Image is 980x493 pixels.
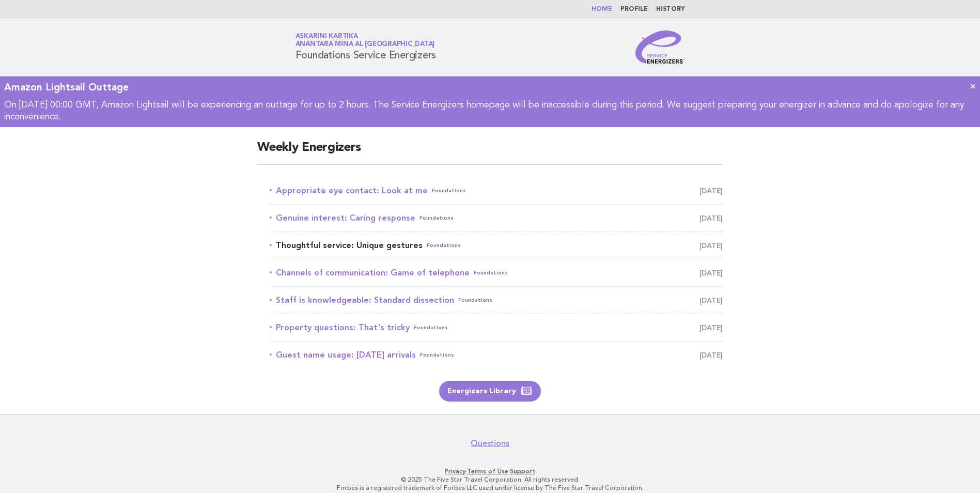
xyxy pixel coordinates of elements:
[699,183,723,198] span: [DATE]
[270,238,723,253] a: Thoughtful service: Unique gesturesFoundations [DATE]
[699,320,723,335] span: [DATE]
[427,238,461,253] span: Foundations
[295,34,437,60] h1: Foundations Service Energizers
[656,6,685,12] a: History
[432,183,466,198] span: Foundations
[970,81,976,91] a: ×
[474,266,508,280] span: Foundations
[439,381,541,402] a: Energizers Library
[295,33,435,48] a: Askarini KartikaAnantara Mina al [GEOGRAPHIC_DATA]
[592,6,612,12] a: Home
[699,293,723,307] span: [DATE]
[699,211,723,225] span: [DATE]
[4,99,976,124] p: On [DATE] 00:00 GMT, Amazon Lightsail will be experiencing an outtage for up to 2 hours. The Serv...
[270,211,723,225] a: Genuine interest: Caring responseFoundations [DATE]
[620,6,648,12] a: Profile
[420,348,454,362] span: Foundations
[295,41,435,48] span: Anantara Mina al [GEOGRAPHIC_DATA]
[699,348,723,362] span: [DATE]
[270,320,723,335] a: Property questions: That's trickyFoundations [DATE]
[174,484,806,492] p: Forbes is a registered trademark of Forbes LLC used under license by The Five Star Travel Corpora...
[699,238,723,253] span: [DATE]
[445,468,465,475] a: Privacy
[257,140,723,165] h2: Weekly Energizers
[414,320,448,335] span: Foundations
[270,266,723,280] a: Channels of communication: Game of telephoneFoundations [DATE]
[510,468,535,475] a: Support
[174,467,806,475] p: · ·
[458,293,492,307] span: Foundations
[467,468,508,475] a: Terms of Use
[270,348,723,362] a: Guest name usage: [DATE] arrivalsFoundations [DATE]
[270,293,723,307] a: Staff is knowledgeable: Standard dissectionFoundations [DATE]
[471,438,509,449] a: Questions
[699,266,723,280] span: [DATE]
[419,211,454,225] span: Foundations
[635,30,685,64] img: Service Energizers
[174,475,806,484] p: © 2025 The Five Star Travel Corporation. All rights reserved.
[270,183,723,198] a: Appropriate eye contact: Look at meFoundations [DATE]
[4,81,976,94] div: Amazon Lightsail Outtage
